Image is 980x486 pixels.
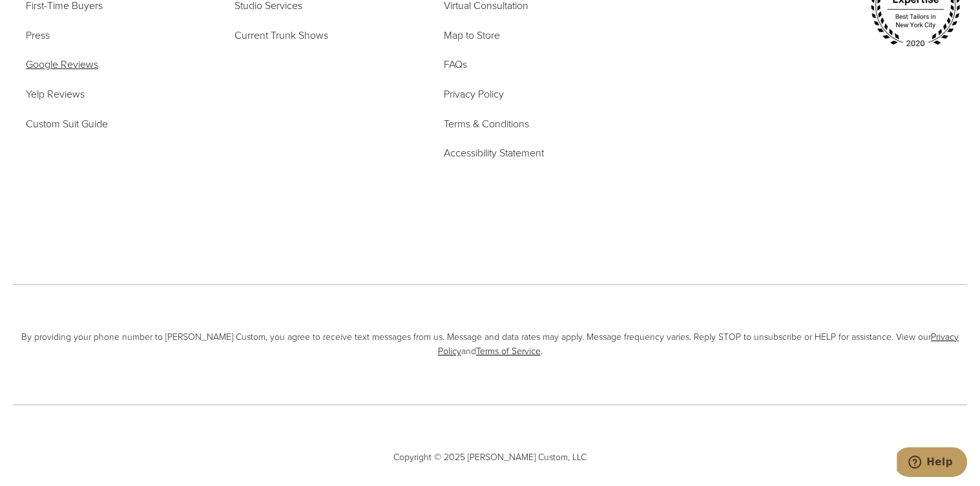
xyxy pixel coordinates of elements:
[897,447,967,480] iframe: Opens a widget where you can chat to one of our agents
[444,56,467,73] a: FAQs
[13,450,967,465] span: Copyright © 2025 [PERSON_NAME] Custom, LLC
[26,116,108,132] a: Custom Suit Guide
[235,27,328,44] a: Current Trunk Shows
[444,145,544,160] span: Accessibility Statement
[26,57,98,72] span: Google Reviews
[26,87,85,101] span: Yelp Reviews
[26,27,50,44] a: Press
[444,116,529,131] span: Terms & Conditions
[26,28,50,43] span: Press
[444,145,544,162] a: Accessibility Statement
[444,28,500,43] span: Map to Store
[444,57,467,72] span: FAQs
[26,116,108,131] span: Custom Suit Guide
[438,330,959,358] a: Privacy Policy
[476,344,541,358] a: Terms of Service
[444,87,504,101] span: Privacy Policy
[26,56,98,73] a: Google Reviews
[13,330,967,359] span: By providing your phone number to [PERSON_NAME] Custom, you agree to receive text messages from u...
[235,28,328,43] span: Current Trunk Shows
[26,86,85,103] a: Yelp Reviews
[444,116,529,132] a: Terms & Conditions
[444,86,504,103] a: Privacy Policy
[444,27,500,44] a: Map to Store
